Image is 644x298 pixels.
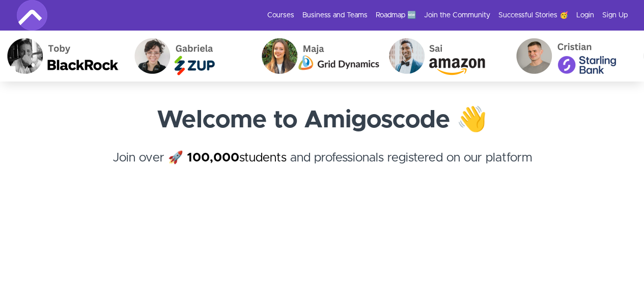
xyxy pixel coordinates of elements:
img: Sai [350,31,478,82]
a: Business and Teams [302,10,368,20]
a: Sign Up [602,10,628,20]
h4: Join over 🚀 and professionals registered on our platform [17,149,628,185]
strong: Welcome to Amigoscode 👋 [157,108,487,132]
a: Successful Stories 🥳 [498,10,568,20]
strong: 100,000 [187,152,239,164]
a: 100,000students [187,152,287,164]
img: Cristian [478,31,605,82]
img: Maja [223,31,350,82]
a: Courses [267,10,294,20]
a: Login [576,10,594,20]
a: Roadmap 🆕 [376,10,416,20]
img: Gabriela [96,31,223,82]
a: Join the Community [424,10,490,20]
